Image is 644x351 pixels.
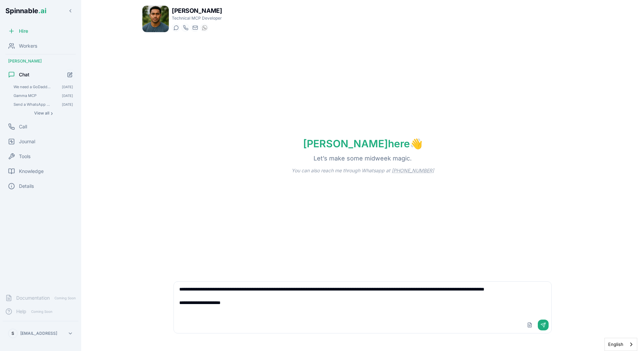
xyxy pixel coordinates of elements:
[64,69,76,80] button: Start new chat
[14,102,52,107] span: Send a WhatsApp message to David at +351912264250 in Portuguese asking how his friend's wrist is....
[202,25,207,30] img: WhatsApp
[303,154,422,163] p: Let’s make some midweek magic.
[19,123,27,130] span: Call
[410,137,422,150] span: wave
[62,84,73,89] span: [DATE]
[200,24,208,32] button: WhatsApp
[34,110,49,116] span: View all
[142,6,169,32] img: Liam Kim
[38,7,46,15] span: .ai
[604,338,637,351] div: Language
[19,138,35,145] span: Journal
[16,295,50,301] span: Documentation
[14,93,52,98] span: Gamma MCP
[19,153,30,160] span: Tools
[16,308,26,315] span: Help
[392,168,434,173] a: [PHONE_NUMBER]
[19,71,29,78] span: Chat
[52,295,78,301] span: Coming Soon
[29,308,54,315] span: Coming Soon
[172,24,180,32] button: Start a chat with Liam Kim
[5,7,46,15] span: Spinnable
[281,167,445,174] p: You can also reach me through Whatsapp at
[172,6,222,16] h1: [PERSON_NAME]
[605,338,637,351] a: English
[19,168,44,175] span: Knowledge
[51,110,53,116] span: ›
[20,331,57,336] p: [EMAIL_ADDRESS]
[3,56,78,67] div: [PERSON_NAME]
[191,24,199,32] button: Send email to liam.kim@getspinnable.ai
[19,43,37,49] span: Workers
[14,84,52,89] span: We need a GoDaddy MCP to check for domain availability. This is the only first requirement for no...
[181,24,189,32] button: Start a call with Liam Kim
[19,183,34,190] span: Details
[5,327,76,340] button: S[EMAIL_ADDRESS]
[604,338,637,351] aside: Language selected: English
[62,93,73,98] span: [DATE]
[172,16,222,21] p: Technical MCP Developer
[62,102,73,107] span: [DATE]
[11,109,76,117] button: Show all conversations
[292,137,433,150] h1: [PERSON_NAME] here
[11,331,14,336] span: S
[19,28,28,34] span: Hire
